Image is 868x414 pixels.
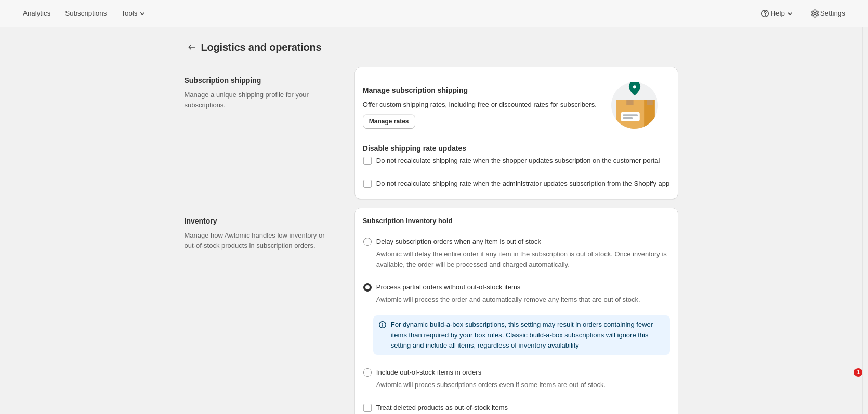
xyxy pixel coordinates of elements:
button: Analytics [17,6,57,21]
span: Awtomic will delay the entire order if any item in the subscription is out of stock. Once invento... [376,250,667,268]
span: Awtomic will proces subscriptions orders even if some items are out of stock. [376,381,606,389]
p: Offer custom shipping rates, including free or discounted rates for subscribers. [363,100,599,110]
span: Delay subscription orders when any item is out of stock [376,238,541,245]
p: For dynamic build-a-box subscriptions, this setting may result in orders containing fewer items t... [391,320,666,351]
span: Treat deleted products as out-of-stock items [376,404,508,411]
span: 1 [854,368,862,377]
h2: Manage subscription shipping [363,85,599,95]
span: Tools [121,9,137,18]
span: Analytics [23,9,50,18]
button: Subscriptions [59,6,113,21]
button: Settings [185,40,199,54]
h2: Inventory [185,216,338,226]
span: Awtomic will process the order and automatically remove any items that are out of stock. [376,296,640,303]
p: Manage how Awtomic handles low inventory or out-of-stock products in subscription orders. [185,230,338,251]
h2: Subscription shipping [185,75,338,86]
span: Manage rates [369,117,409,126]
span: Logistics and operations [201,42,322,53]
h2: Disable shipping rate updates [363,143,670,154]
span: Do not recalculate shipping rate when the shopper updates subscription on the customer portal [376,157,660,164]
p: Manage a unique shipping profile for your subscriptions. [185,90,338,111]
button: Tools [115,6,154,21]
span: Subscriptions [65,9,107,18]
a: Manage rates [363,114,415,129]
iframe: Intercom live chat [833,368,858,393]
button: Settings [804,6,851,21]
button: Help [754,6,801,21]
span: Settings [820,9,845,18]
span: Include out-of-stock items in orders [376,368,481,376]
span: Do not recalculate shipping rate when the administrator updates subscription from the Shopify app [376,180,669,187]
h2: Subscription inventory hold [363,216,670,226]
span: Process partial orders without out-of-stock items [376,283,520,291]
span: Help [770,9,784,18]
